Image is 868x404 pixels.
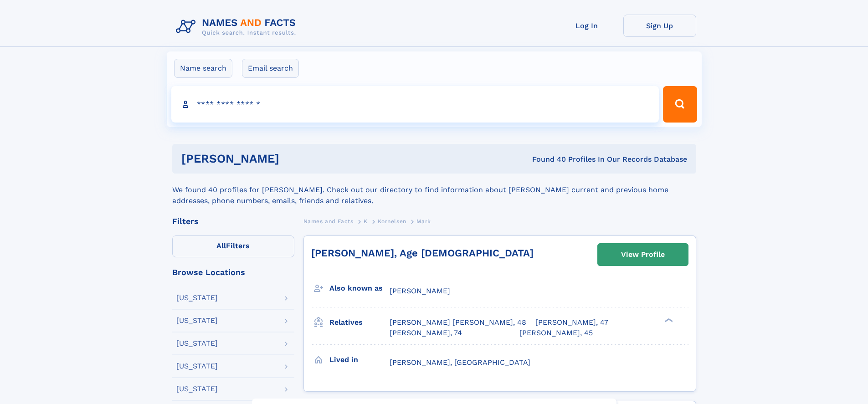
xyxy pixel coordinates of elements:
[550,15,623,37] a: Log In
[519,328,593,338] a: [PERSON_NAME], 45
[172,217,294,225] div: Filters
[303,215,354,227] a: Names and Facts
[329,315,390,330] h3: Relatives
[663,317,673,323] div: ❯
[621,244,665,265] div: View Profile
[378,218,406,225] span: Kornelsen
[329,352,390,368] h3: Lived in
[176,340,218,347] div: [US_STATE]
[311,247,534,259] a: [PERSON_NAME], Age [DEMOGRAPHIC_DATA]
[390,328,462,338] a: [PERSON_NAME], 74
[174,59,232,78] label: Name search
[535,317,608,327] a: [PERSON_NAME], 47
[390,358,530,367] span: [PERSON_NAME], [GEOGRAPHIC_DATA]
[406,154,687,164] div: Found 40 Profiles In Our Records Database
[172,235,294,257] label: Filters
[172,15,303,39] img: Logo Names and Facts
[663,86,697,123] button: Search Button
[364,215,368,227] a: K
[390,317,526,327] a: [PERSON_NAME] [PERSON_NAME], 48
[172,174,696,206] div: We found 40 profiles for [PERSON_NAME]. Check out our directory to find information about [PERSON...
[172,268,294,276] div: Browse Locations
[390,286,450,295] span: [PERSON_NAME]
[176,294,218,302] div: [US_STATE]
[176,363,218,370] div: [US_STATE]
[623,15,696,37] a: Sign Up
[176,317,218,324] div: [US_STATE]
[181,153,406,164] h1: [PERSON_NAME]
[416,218,431,225] span: Mark
[364,218,368,225] span: K
[598,244,688,266] a: View Profile
[171,86,659,123] input: search input
[216,241,226,250] span: All
[176,385,218,393] div: [US_STATE]
[378,215,406,227] a: Kornelsen
[242,59,299,78] label: Email search
[329,281,390,296] h3: Also known as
